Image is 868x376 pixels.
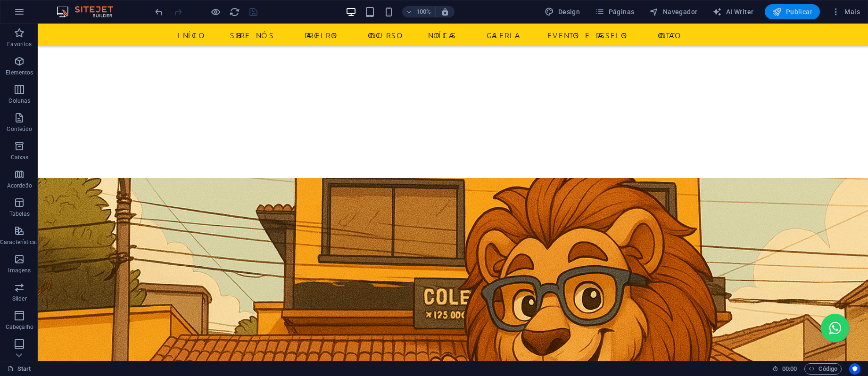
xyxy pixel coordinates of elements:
[804,363,842,375] button: Código
[9,210,30,218] p: Tabelas
[8,97,30,105] p: Colunas
[416,6,431,17] h6: 100%
[7,41,32,48] p: Favoritos
[229,7,240,17] i: Recarregar página
[8,267,31,274] p: Imagens
[6,323,33,331] p: Cabeçalho
[7,182,32,189] p: Acordeão
[8,363,31,375] a: Clique para cancelar a seleção. Clique duas vezes para abrir as Páginas
[772,7,812,16] span: Publicar
[402,6,436,17] button: 100%
[210,6,221,17] button: Clique aqui para sair do modo de visualização e continuar editando
[12,295,27,302] p: Slider
[772,363,797,375] h6: Tempo de sessão
[11,154,29,161] p: Caixas
[6,69,33,76] p: Elementos
[649,7,697,16] span: Navegador
[765,4,820,19] button: Publicar
[7,125,32,133] p: Conteúdo
[441,8,449,16] i: Ao redimensionar, ajusta automaticamente o nível de zoom para caber no dispositivo escolhido.
[541,4,584,19] button: Design
[831,7,860,16] span: Mais
[153,6,165,17] button: undo
[827,4,864,19] button: Mais
[789,365,790,372] span: :
[849,363,860,375] button: Usercentrics
[54,6,125,17] img: Editor Logo
[782,363,797,375] span: 00 00
[712,7,753,16] span: AI Writer
[809,363,837,375] span: Código
[541,4,584,19] div: Design (Ctrl+Alt+Y)
[595,7,634,16] span: Páginas
[645,4,701,19] button: Navegador
[709,4,757,19] button: AI Writer
[229,6,240,17] button: reload
[545,7,580,16] span: Design
[591,4,638,19] button: Páginas
[154,7,165,17] i: Desfazer: Alterar itens do menu (Ctrl+Z)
